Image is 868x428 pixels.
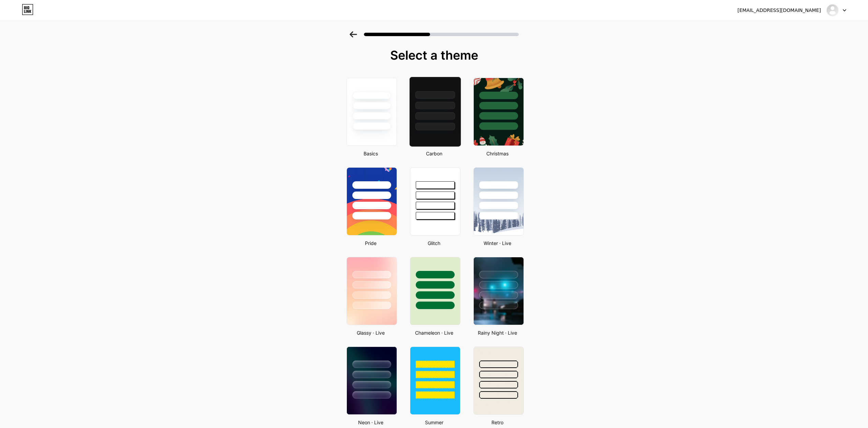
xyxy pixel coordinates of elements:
div: [EMAIL_ADDRESS][DOMAIN_NAME] [737,7,821,14]
img: nghiendautu [826,4,839,17]
div: Summer [408,419,460,426]
div: Winter · Live [471,240,524,247]
div: Select a theme [344,48,525,62]
div: Basics [344,150,397,157]
div: Pride [344,240,397,247]
div: Glassy · Live [344,329,397,336]
div: Retro [471,419,524,426]
div: Glitch [408,240,460,247]
div: Carbon [408,150,460,157]
div: Chameleon · Live [408,329,460,336]
div: Christmas [471,150,524,157]
div: Neon · Live [344,419,397,426]
div: Rainy Night · Live [471,329,524,336]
